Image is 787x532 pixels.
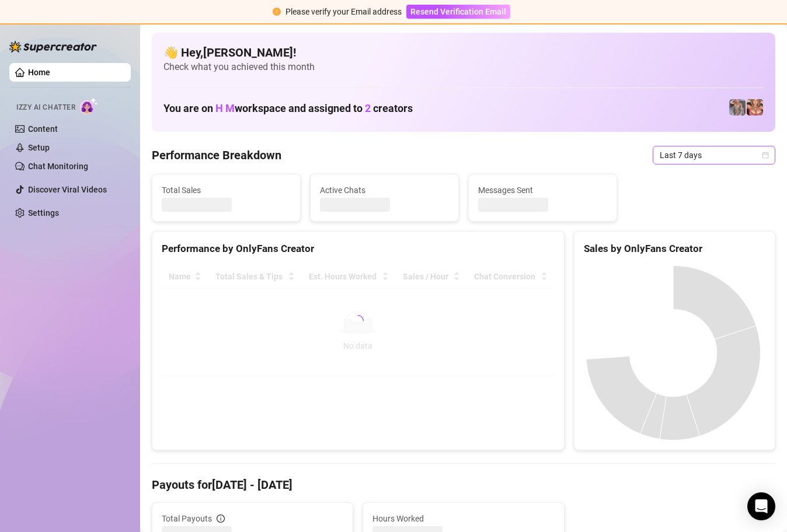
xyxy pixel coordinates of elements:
span: info-circle [217,514,225,523]
img: pennylondon [747,99,763,116]
h4: Payouts for [DATE] - [DATE] [152,477,775,493]
button: Resend Verification Email [406,5,510,19]
span: 2 [365,102,371,114]
span: Check what you achieved this month [163,61,764,73]
a: Settings [28,208,59,218]
span: Resend Verification Email [410,7,506,16]
h4: 👋 Hey, [PERSON_NAME] ! [163,44,764,61]
span: Izzy AI Chatter [16,102,75,113]
h4: Performance Breakdown [152,147,281,163]
a: Home [28,68,50,77]
span: Total Payouts [162,512,212,525]
div: Sales by OnlyFans Creator [584,241,765,257]
span: calendar [762,152,769,159]
img: pennylondonvip [729,99,746,116]
span: H M [215,102,235,114]
span: exclamation-circle [273,8,281,16]
img: AI Chatter [80,97,98,114]
a: Chat Monitoring [28,162,88,171]
span: Hours Worked [372,512,554,525]
a: Content [28,124,58,134]
div: Performance by OnlyFans Creator [162,241,555,257]
a: Setup [28,143,50,152]
span: Messages Sent [478,184,607,197]
span: Total Sales [162,184,291,197]
a: Discover Viral Videos [28,185,107,194]
div: Open Intercom Messenger [747,492,775,520]
span: Active Chats [320,184,449,197]
h1: You are on workspace and assigned to creators [163,102,413,115]
span: Last 7 days [660,146,768,164]
img: logo-BBDzfeDw.svg [9,41,97,52]
span: loading [351,314,364,327]
div: Please verify your Email address [285,5,402,18]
